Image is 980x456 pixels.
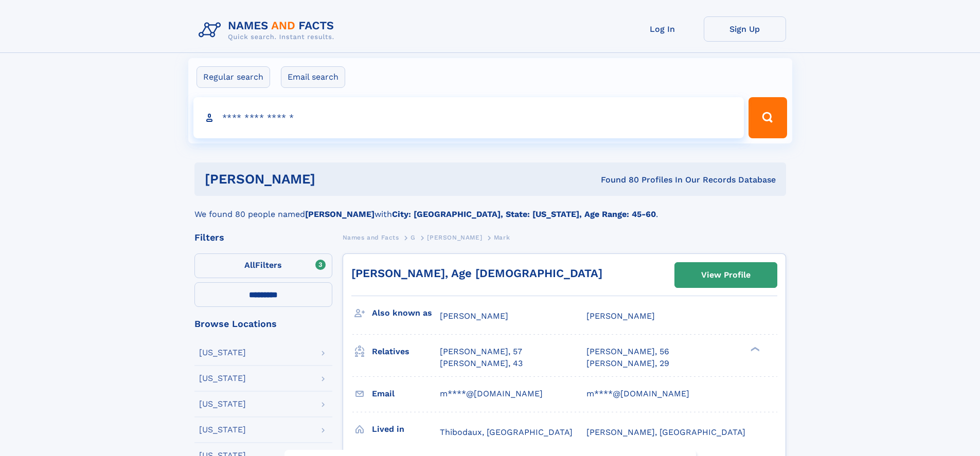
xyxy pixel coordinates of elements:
a: Log In [621,16,704,42]
h3: Also known as [372,304,440,322]
label: Filters [194,253,332,278]
span: All [244,260,255,270]
div: Browse Locations [194,319,332,329]
span: [PERSON_NAME], [GEOGRAPHIC_DATA] [586,427,745,437]
div: [US_STATE] [199,349,246,357]
div: We found 80 people named with . [194,196,786,221]
a: Names and Facts [343,231,399,244]
div: View Profile [701,263,751,287]
div: [US_STATE] [199,374,246,382]
div: [US_STATE] [199,426,246,434]
img: Logo Names and Facts [194,16,343,44]
div: Found 80 Profiles In Our Records Database [458,174,776,186]
a: G [411,231,416,244]
h3: Relatives [372,343,440,360]
label: Email search [281,66,345,88]
span: Mark [494,234,510,241]
a: [PERSON_NAME], 57 [440,346,522,357]
span: [PERSON_NAME] [440,311,508,321]
a: View Profile [675,263,777,287]
b: [PERSON_NAME] [305,209,375,219]
h3: Lived in [372,421,440,438]
button: Search Button [749,97,787,138]
div: ❯ [748,346,760,353]
input: search input [193,97,744,138]
b: City: [GEOGRAPHIC_DATA], State: [US_STATE], Age Range: 45-60 [392,209,656,219]
a: Sign Up [704,16,786,42]
span: Thibodaux, [GEOGRAPHIC_DATA] [440,427,573,437]
div: [US_STATE] [199,400,246,408]
h3: Email [372,385,440,403]
span: [PERSON_NAME] [427,234,482,241]
a: [PERSON_NAME], Age [DEMOGRAPHIC_DATA] [351,267,602,280]
span: [PERSON_NAME] [586,311,655,321]
h1: [PERSON_NAME] [205,173,458,186]
a: [PERSON_NAME], 29 [586,358,669,369]
div: Filters [194,233,332,242]
a: [PERSON_NAME], 43 [440,358,523,369]
a: [PERSON_NAME] [427,231,482,244]
a: [PERSON_NAME], 56 [586,346,669,357]
label: Regular search [197,66,270,88]
span: G [411,234,416,241]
